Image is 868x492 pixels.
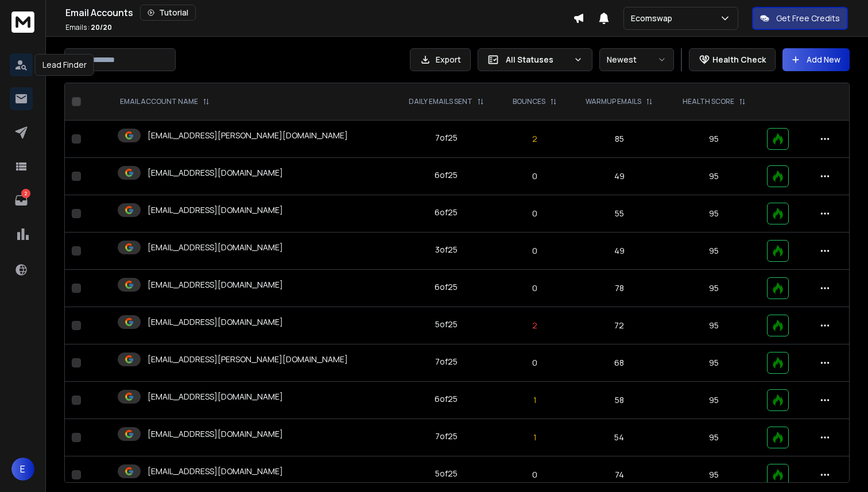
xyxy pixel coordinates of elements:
td: 95 [668,195,760,233]
p: All Statuses [506,54,569,65]
p: 0 [506,171,564,182]
p: 0 [506,469,564,481]
p: Ecomswap [631,13,677,24]
p: 1 [506,394,564,406]
td: 95 [668,158,760,195]
p: Health Check [712,54,766,65]
p: 0 [506,357,564,369]
div: Lead Finder [35,54,94,76]
div: EMAIL ACCOUNT NAME [120,97,210,106]
button: Tutorial [140,5,196,21]
button: E [11,458,34,481]
td: 95 [668,270,760,307]
td: 49 [571,233,668,270]
div: 6 of 25 [435,169,458,181]
div: 7 of 25 [435,431,458,442]
p: [EMAIL_ADDRESS][DOMAIN_NAME] [148,428,283,440]
p: 0 [506,282,564,294]
p: WARMUP EMAILS [586,97,641,106]
td: 78 [571,270,668,307]
td: 95 [668,419,760,456]
td: 72 [571,307,668,344]
a: 2 [10,189,33,212]
div: 7 of 25 [435,132,458,144]
td: 85 [571,121,668,158]
div: 6 of 25 [435,207,458,218]
td: 54 [571,419,668,456]
td: 95 [668,233,760,270]
p: 0 [506,245,564,257]
div: 6 of 25 [435,393,458,405]
td: 55 [571,195,668,233]
button: Add New [782,48,850,71]
p: [EMAIL_ADDRESS][DOMAIN_NAME] [148,204,283,216]
p: [EMAIL_ADDRESS][DOMAIN_NAME] [148,242,283,253]
p: 0 [506,208,564,219]
p: [EMAIL_ADDRESS][PERSON_NAME][DOMAIN_NAME] [148,354,348,365]
p: [EMAIL_ADDRESS][DOMAIN_NAME] [148,167,283,179]
div: 5 of 25 [435,468,458,479]
div: 3 of 25 [435,244,458,255]
div: 5 of 25 [435,319,458,330]
td: 95 [668,307,760,344]
p: [EMAIL_ADDRESS][PERSON_NAME][DOMAIN_NAME] [148,130,348,141]
td: 95 [668,344,760,382]
span: 20 / 20 [91,22,112,32]
p: BOUNCES [513,97,545,106]
td: 95 [668,121,760,158]
p: 2 [506,133,564,145]
td: 68 [571,344,668,382]
div: 7 of 25 [435,356,458,367]
p: Emails : [65,23,112,32]
p: 2 [21,189,30,198]
p: [EMAIL_ADDRESS][DOMAIN_NAME] [148,279,283,290]
div: 6 of 25 [435,281,458,293]
button: Newest [599,48,674,71]
button: Health Check [689,48,776,71]
td: 58 [571,382,668,419]
td: 95 [668,382,760,419]
p: [EMAIL_ADDRESS][DOMAIN_NAME] [148,316,283,328]
p: [EMAIL_ADDRESS][DOMAIN_NAME] [148,391,283,402]
button: Export [410,48,471,71]
p: 1 [506,432,564,443]
div: Email Accounts [65,5,573,21]
td: 49 [571,158,668,195]
p: [EMAIL_ADDRESS][DOMAIN_NAME] [148,466,283,477]
p: HEALTH SCORE [683,97,734,106]
button: Get Free Credits [752,7,848,30]
p: DAILY EMAILS SENT [409,97,472,106]
p: Get Free Credits [776,13,840,24]
p: 2 [506,320,564,331]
